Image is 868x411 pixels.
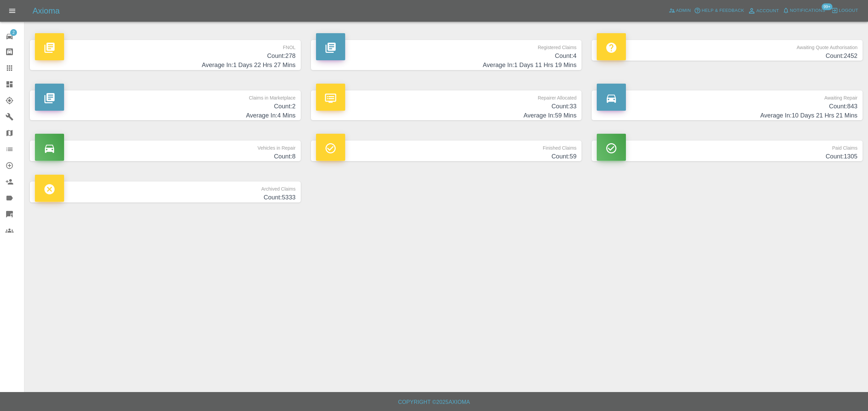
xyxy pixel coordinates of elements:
[35,181,296,193] p: Archived Claims
[33,5,60,16] h5: Axioma
[311,140,582,161] a: Finished ClaimsCount:59
[597,140,857,152] p: Paid Claims
[35,152,296,161] h4: Count: 8
[30,140,301,161] a: Vehicles in RepairCount:8
[35,102,296,111] h4: Count: 2
[676,7,691,15] span: Admin
[592,140,863,161] a: Paid ClaimsCount:1305
[830,5,860,16] button: Logout
[316,140,577,152] p: Finished Claims
[316,111,577,120] h4: Average In: 59 Mins
[316,102,577,111] h4: Count: 33
[35,40,296,51] p: FNOL
[667,5,693,16] a: Admin
[316,152,577,161] h4: Count: 59
[35,61,296,70] h4: Average In: 1 Days 22 Hrs 27 Mins
[839,7,858,15] span: Logout
[5,397,863,407] h6: Copyright © 2025 Axioma
[822,3,832,10] span: 99+
[316,90,577,102] p: Repairer Allocated
[35,111,296,120] h4: Average In: 4 Mins
[311,40,582,70] a: Registered ClaimsCount:4Average In:1 Days 11 Hrs 19 Mins
[756,7,779,15] span: Account
[10,29,17,36] span: 2
[35,193,296,202] h4: Count: 5333
[311,90,582,121] a: Repairer AllocatedCount:33Average In:59 Mins
[30,90,301,121] a: Claims in MarketplaceCount:2Average In:4 Mins
[597,51,857,61] h4: Count: 2452
[597,152,857,161] h4: Count: 1305
[30,40,301,70] a: FNOLCount:278Average In:1 Days 22 Hrs 27 Mins
[4,3,20,19] button: Open drawer
[35,51,296,61] h4: Count: 278
[592,90,863,121] a: Awaiting RepairCount:843Average In:10 Days 21 Hrs 21 Mins
[316,61,577,70] h4: Average In: 1 Days 11 Hrs 19 Mins
[316,40,577,51] p: Registered Claims
[35,140,296,152] p: Vehicles in Repair
[30,181,301,202] a: Archived ClaimsCount:5333
[597,102,857,111] h4: Count: 843
[790,7,825,15] span: Notifications
[597,90,857,102] p: Awaiting Repair
[592,40,863,61] a: Awaiting Quote AuthorisationCount:2452
[316,51,577,61] h4: Count: 4
[746,5,781,16] a: Account
[781,5,827,16] button: Notifications
[35,90,296,102] p: Claims in Marketplace
[692,5,746,16] button: Help & Feedback
[597,40,857,51] p: Awaiting Quote Authorisation
[597,111,857,120] h4: Average In: 10 Days 21 Hrs 21 Mins
[702,7,744,15] span: Help & Feedback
